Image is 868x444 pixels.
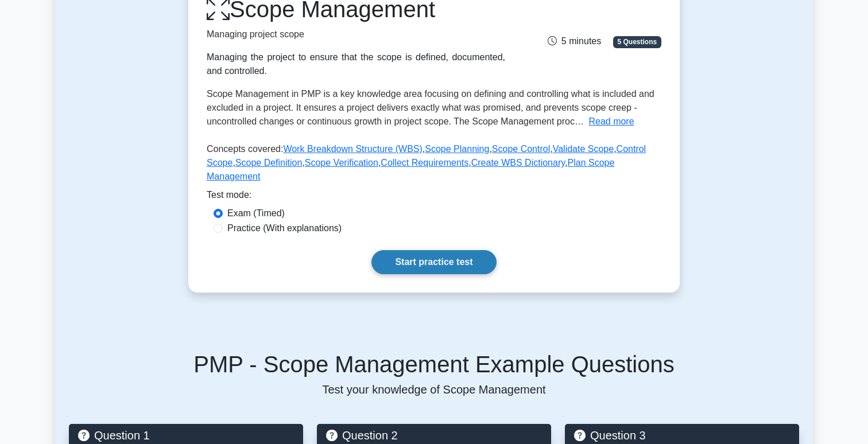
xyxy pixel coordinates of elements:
[553,144,614,154] a: Validate Scope
[548,36,601,46] span: 5 minutes
[69,383,799,396] p: Test your knowledge of Scope Management
[326,429,542,442] h5: Question 2
[574,429,790,442] h5: Question 3
[235,158,303,168] a: Scope Definition
[207,142,661,188] p: Concepts covered: , , , , , , , , ,
[207,188,661,207] div: Test mode:
[613,36,661,48] span: 5 Questions
[381,158,468,168] a: Collect Requirements
[283,144,422,154] a: Work Breakdown Structure (WBS)
[305,158,378,168] a: Scope Verification
[207,28,505,41] p: Managing project scope
[471,158,565,168] a: Create WBS Dictionary
[492,144,550,154] a: Scope Control
[227,221,342,235] label: Practice (With explanations)
[207,89,654,126] span: Scope Management in PMP is a key knowledge area focusing on defining and controlling what is incl...
[69,350,799,378] h5: PMP - Scope Management Example Questions
[207,50,505,78] div: Managing the project to ensure that the scope is defined, documented, and controlled.
[588,115,634,128] button: Read more
[78,429,294,442] h5: Question 1
[371,250,496,274] a: Start practice test
[425,144,489,154] a: Scope Planning
[227,207,285,220] label: Exam (Timed)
